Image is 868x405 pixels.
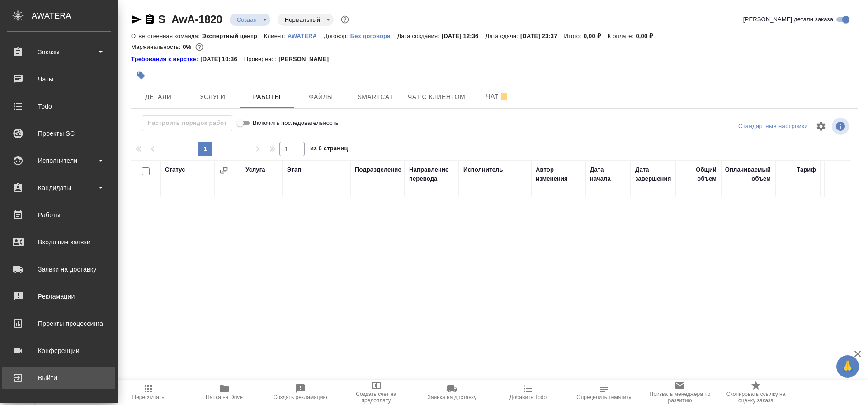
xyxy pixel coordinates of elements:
button: Добавить тэг [131,66,151,86]
div: Создан [230,14,270,26]
div: Создан [278,14,334,26]
a: Чаты [2,68,115,91]
span: Призвать менеджера по развитию [647,391,712,404]
p: Дата создания: [397,33,441,39]
button: Определить тематику [566,380,642,405]
p: Ответственная команда: [131,33,202,39]
div: Работы [7,208,111,222]
div: Исполнители [7,154,111,167]
span: Чат с клиентом [408,91,465,103]
div: Подразделение [355,165,401,174]
button: Создан [234,16,259,24]
svg: Отписаться [499,91,509,102]
span: 🙏 [840,357,855,376]
button: Папка на Drive [186,380,262,405]
p: 0,00 ₽ [636,33,660,39]
button: Доп статусы указывают на важность/срочность заказа [339,14,351,25]
span: из 0 страниц [310,143,348,156]
div: Автор изменения [536,165,581,183]
div: AWATERA [32,7,118,25]
div: Услуга [245,165,265,174]
div: Исполнитель [463,165,503,174]
p: Дата сдачи: [485,33,520,39]
button: Скопировать ссылку [144,14,155,25]
p: [PERSON_NAME] [278,55,335,64]
div: Todo [7,100,111,113]
button: Сгруппировать [219,166,228,175]
a: Входящие заявки [2,231,115,253]
p: Проверено: [244,55,279,64]
span: Посмотреть информацию [832,118,851,135]
span: Определить тематику [576,394,631,400]
span: Добавить Todo [509,394,547,400]
span: Услуги [191,91,234,103]
a: Проекты процессинга [2,312,115,335]
a: AWATERA [288,32,324,39]
button: Пересчитать [110,380,186,405]
a: Заявки на доставку [2,258,115,281]
div: Рекламации [7,290,111,303]
span: Файлы [299,91,343,103]
span: Чат [476,91,519,102]
a: Todo [2,95,115,118]
a: Без договора [350,32,397,39]
button: Нормальный [282,16,323,24]
span: Работы [245,91,288,103]
span: Папка на Drive [206,394,243,400]
a: Рекламации [2,285,115,308]
a: Требования к верстке: [131,55,200,64]
p: [DATE] 12:36 [442,33,486,39]
a: S_AwA-1820 [158,13,222,25]
p: Маржинальность: [131,43,183,50]
div: Конференции [7,344,111,357]
p: 0,00 ₽ [584,33,608,39]
div: Чаты [7,72,111,86]
a: Работы [2,204,115,226]
span: Smartcat [354,91,397,103]
div: Тариф [797,165,816,174]
a: Конференции [2,339,115,362]
span: Пересчитать [132,394,165,400]
p: [DATE] 10:36 [200,55,244,64]
div: Выйти [7,371,111,385]
div: Направление перевода [409,165,454,183]
p: Итого: [564,33,584,39]
p: Экспертный центр [202,33,264,39]
a: Проекты SC [2,122,115,145]
div: split button [736,119,810,133]
button: Добавить Todo [490,380,566,405]
p: 0% [183,43,193,50]
button: Создать счет на предоплату [338,380,414,405]
span: Детали [137,91,180,103]
span: [PERSON_NAME] детали заказа [743,15,833,24]
div: Заказы [7,45,111,59]
div: Оплачиваемый объем [725,165,771,183]
div: Кандидаты [7,181,111,195]
div: Входящие заявки [7,235,111,249]
span: Включить последовательность [253,119,339,128]
div: Этап [287,165,301,174]
p: Договор: [324,33,350,39]
p: AWATERA [288,33,324,39]
span: Создать рекламацию [274,394,327,400]
button: 🙏 [836,355,859,378]
p: [DATE] 23:37 [520,33,564,39]
button: Скопировать ссылку для ЯМессенджера [131,14,142,25]
p: К оплате: [608,33,636,39]
p: Без договора [350,33,397,39]
button: Призвать менеджера по развитию [642,380,718,405]
div: Проекты SC [7,127,111,140]
span: Скопировать ссылку на оценку заказа [723,391,788,404]
button: Создать рекламацию [262,380,338,405]
div: Проекты процессинга [7,317,111,330]
a: Выйти [2,367,115,389]
div: Общий объем [680,165,717,183]
button: Заявка на доставку [414,380,490,405]
div: Заявки на доставку [7,262,111,276]
p: Клиент: [264,33,288,39]
span: Настроить таблицу [810,115,832,137]
div: Статус [165,165,185,174]
span: Заявка на доставку [428,394,476,400]
div: Дата начала [590,165,626,183]
button: 59200.00 RUB; [193,41,205,53]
